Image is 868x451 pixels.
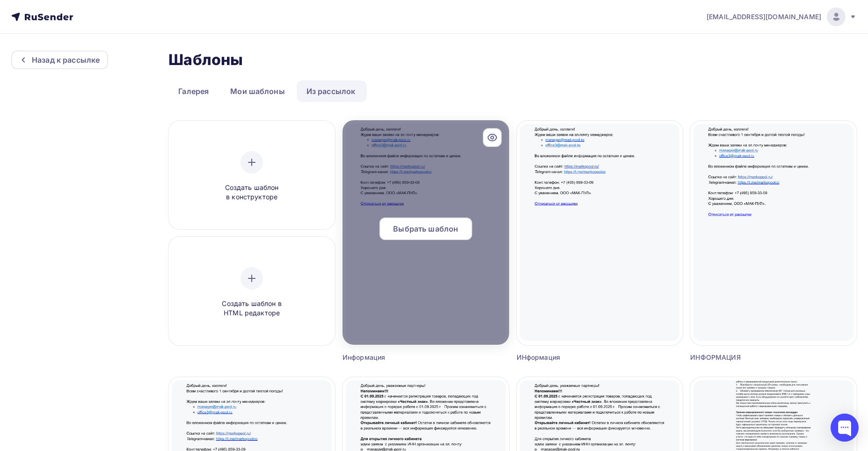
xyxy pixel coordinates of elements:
a: Из рассылок [297,80,365,102]
a: Мои шаблоны [220,80,295,102]
div: Назад к рассылке [32,54,100,65]
a: [EMAIL_ADDRESS][DOMAIN_NAME] [707,7,857,26]
span: [EMAIL_ADDRESS][DOMAIN_NAME] [707,12,821,22]
a: Галерея [168,80,219,102]
h2: Шаблоны [168,51,243,69]
span: Выбрать шаблон [393,223,458,234]
div: Информация [343,353,467,362]
span: Создать шаблон в HTML редакторе [207,299,296,318]
div: ИНФОРМАЦИЯ [690,353,815,362]
div: ИНформация [517,353,642,362]
span: Создать шаблон в конструкторе [207,183,296,202]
